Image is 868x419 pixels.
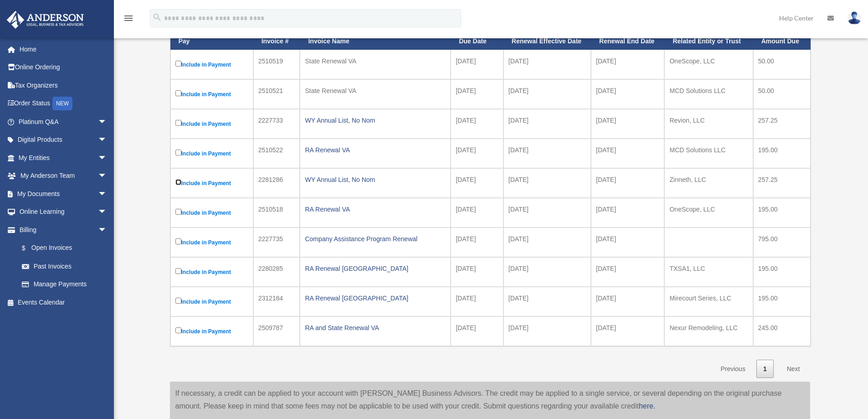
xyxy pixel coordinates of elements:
[6,167,121,185] a: My Anderson Teamarrow_drop_down
[753,316,811,346] td: 245.00
[6,203,121,221] a: Online Learningarrow_drop_down
[664,257,753,287] td: TXSA1, LLC
[503,79,591,109] td: [DATE]
[170,33,253,50] th: Pay: activate to sort column descending
[451,198,503,228] td: [DATE]
[6,185,121,203] a: My Documentsarrow_drop_down
[591,139,664,168] td: [DATE]
[753,33,811,50] th: Amount Due: activate to sort column ascending
[175,59,248,70] label: Include in Payment
[305,262,446,275] div: RA Renewal [GEOGRAPHIC_DATA]
[503,287,591,316] td: [DATE]
[98,113,116,131] span: arrow_drop_down
[6,113,121,131] a: Platinum Q&Aarrow_drop_down
[98,185,116,203] span: arrow_drop_down
[6,76,121,94] a: Tax Organizers
[664,198,753,228] td: OneScope, LLC
[6,94,121,113] a: Order StatusNEW
[305,173,446,186] div: WY Annual List, No Nom
[451,257,503,287] td: [DATE]
[300,33,451,50] th: Invoice Name: activate to sort column ascending
[305,114,446,127] div: WY Annual List, No Nom
[451,139,503,168] td: [DATE]
[253,79,300,109] td: 2510521
[175,327,181,333] input: Include in Payment
[591,228,664,257] td: [DATE]
[175,238,181,244] input: Include in Payment
[591,257,664,287] td: [DATE]
[6,149,121,167] a: My Entitiesarrow_drop_down
[253,50,300,79] td: 2510519
[503,168,591,198] td: [DATE]
[13,239,112,258] a: $Open Invoices
[175,120,181,126] input: Include in Payment
[98,149,116,167] span: arrow_drop_down
[591,287,664,316] td: [DATE]
[753,257,811,287] td: 195.00
[6,58,121,77] a: Online Ordering
[503,316,591,346] td: [DATE]
[175,209,181,215] input: Include in Payment
[98,131,116,150] span: arrow_drop_down
[123,16,134,24] a: menu
[664,139,753,168] td: MCD Solutions LLC
[753,109,811,139] td: 257.25
[52,97,72,110] div: NEW
[4,11,87,29] img: Anderson Advisors Platinum Portal
[451,316,503,346] td: [DATE]
[451,109,503,139] td: [DATE]
[664,50,753,79] td: OneScope, LLC
[175,177,248,189] label: Include in Payment
[305,321,446,334] div: RA and State Renewal VA
[305,292,446,305] div: RA Renewal [GEOGRAPHIC_DATA]
[175,266,248,278] label: Include in Payment
[753,50,811,79] td: 50.00
[175,150,181,155] input: Include in Payment
[503,33,591,50] th: Renewal Effective Date: activate to sort column ascending
[6,40,121,58] a: Home
[123,13,134,24] i: menu
[451,168,503,198] td: [DATE]
[780,360,807,378] a: Next
[753,168,811,198] td: 257.25
[305,55,446,67] div: State Renewal VA
[451,287,503,316] td: [DATE]
[253,198,300,228] td: 2510518
[847,11,861,25] img: User Pic
[175,268,181,274] input: Include in Payment
[664,79,753,109] td: MCD Solutions LLC
[451,228,503,257] td: [DATE]
[175,237,248,248] label: Include in Payment
[175,148,248,159] label: Include in Payment
[253,257,300,287] td: 2280285
[253,168,300,198] td: 2281286
[451,79,503,109] td: [DATE]
[664,316,753,346] td: Nexur Remodeling, LLC
[664,109,753,139] td: Revion, LLC
[6,221,116,239] a: Billingarrow_drop_down
[591,316,664,346] td: [DATE]
[503,198,591,228] td: [DATE]
[175,118,248,129] label: Include in Payment
[253,316,300,346] td: 2509787
[756,360,774,378] a: 1
[753,198,811,228] td: 195.00
[253,33,300,50] th: Invoice #: activate to sort column ascending
[753,79,811,109] td: 50.00
[591,50,664,79] td: [DATE]
[664,287,753,316] td: Mirecourt Series, LLC
[253,139,300,168] td: 2510522
[152,12,162,22] i: search
[591,33,664,50] th: Renewal End Date: activate to sort column ascending
[305,144,446,156] div: RA Renewal VA
[503,109,591,139] td: [DATE]
[98,221,116,239] span: arrow_drop_down
[753,228,811,257] td: 795.00
[753,139,811,168] td: 195.00
[175,179,181,185] input: Include in Payment
[305,203,446,216] div: RA Renewal VA
[664,33,753,50] th: Related Entity or Trust: activate to sort column ascending
[175,61,181,67] input: Include in Payment
[175,298,181,304] input: Include in Payment
[13,257,116,275] a: Past Invoices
